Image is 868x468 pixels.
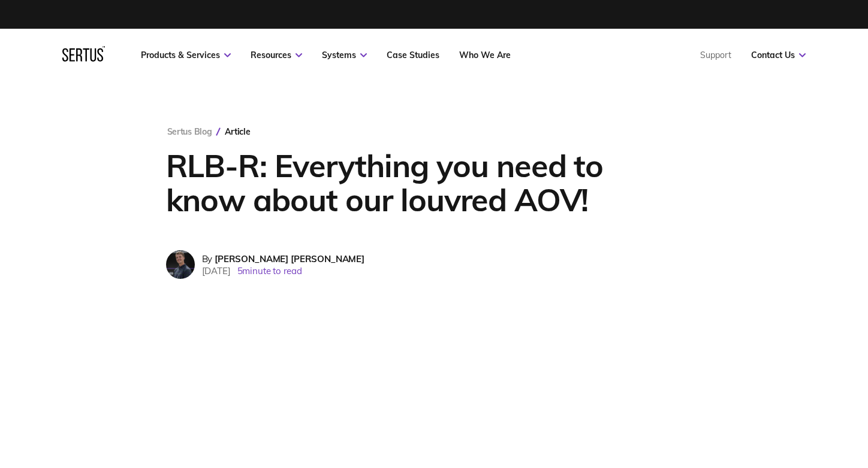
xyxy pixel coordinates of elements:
span: [PERSON_NAME] [PERSON_NAME] [215,253,364,265]
a: Resources [251,50,302,60]
span: 5 minute to read [237,265,302,276]
a: Case Studies [387,50,439,60]
a: Products & Services [141,50,231,60]
a: Sertus Blog [167,126,212,137]
a: Support [700,50,731,60]
span: [DATE] [202,265,231,276]
a: Systems [322,50,367,60]
h1: RLB-R: Everything you need to know about our louvred AOV! [166,148,625,217]
a: Who We Are [459,50,511,60]
div: By [202,253,365,265]
a: Contact Us [751,50,806,60]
